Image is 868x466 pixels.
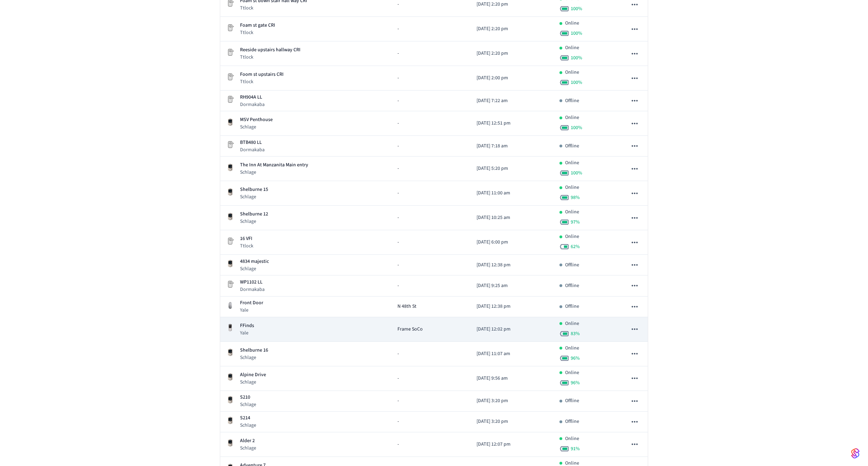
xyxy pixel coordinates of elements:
[477,74,548,82] p: [DATE] 2:00 pm
[226,118,234,126] img: Schlage Sense Smart Deadbolt with Camelot Trim, Front
[565,20,579,27] p: Online
[565,397,579,405] p: Offline
[565,44,579,52] p: Online
[240,211,268,218] p: Shelburne 12
[240,22,275,29] p: Foam st gate CRI
[565,114,579,121] p: Online
[571,219,580,226] span: 97 %
[226,95,234,104] img: Placeholder Lock Image
[240,124,273,131] p: Schlage
[571,169,582,177] span: 100 %
[397,303,416,310] span: N 48th St
[571,445,580,452] span: 91 %
[397,441,399,448] span: -
[477,1,548,8] p: [DATE] 2:20 pm
[226,324,234,332] img: Yale Assure Touchscreen Wifi Smart Lock, Satin Nickel, Front
[240,169,308,176] p: Schlage
[240,445,256,452] p: Schlage
[397,350,399,358] span: -
[397,1,399,8] span: -
[397,165,399,172] span: -
[565,320,579,327] p: Online
[226,259,234,268] img: Schlage Sense Smart Deadbolt with Camelot Trim, Front
[240,101,265,108] p: Dormakaba
[240,186,268,193] p: Shelburne 15
[397,375,399,382] span: -
[477,326,548,333] p: [DATE] 12:02 pm
[397,189,399,197] span: -
[240,71,284,78] p: Foom st upstairs CRI
[226,48,234,56] img: Placeholder Lock Image
[477,418,548,425] p: [DATE] 3:20 pm
[240,161,308,169] p: The Inn At Manzanita Main entry
[240,394,256,401] p: S210
[397,142,399,150] span: -
[226,373,234,381] img: Schlage Sense Smart Deadbolt with Camelot Trim, Front
[397,50,399,57] span: -
[240,46,300,54] p: Reeside upstairs hallway CRI
[240,347,268,354] p: Shelburne 16
[571,330,580,337] span: 83 %
[397,74,399,82] span: -
[565,418,579,425] p: Offline
[397,397,399,405] span: -
[571,355,580,362] span: 96 %
[240,279,265,286] p: WP1102 LL
[565,345,579,352] p: Online
[240,354,268,361] p: Schlage
[240,235,253,242] p: 16 VFI
[565,233,579,240] p: Online
[571,379,580,386] span: 96 %
[571,194,580,201] span: 98 %
[477,282,548,289] p: [DATE] 9:25 am
[240,265,269,272] p: Schlage
[226,140,234,149] img: Placeholder Lock Image
[565,142,579,150] p: Offline
[226,301,234,309] img: August Wifi Smart Lock 3rd Gen, Silver, Front
[477,375,548,382] p: [DATE] 9:56 am
[226,237,234,245] img: Placeholder Lock Image
[226,348,234,357] img: Schlage Sense Smart Deadbolt with Camelot Trim, Front
[477,397,548,405] p: [DATE] 3:20 pm
[240,78,284,85] p: Ttlock
[226,439,234,447] img: Schlage Sense Smart Deadbolt with Camelot Trim, Front
[477,50,548,57] p: [DATE] 2:20 pm
[240,146,265,153] p: Dormakaba
[565,369,579,377] p: Online
[240,322,254,329] p: FFinds
[477,189,548,197] p: [DATE] 11:00 am
[565,159,579,167] p: Online
[240,299,263,307] p: Front Door
[240,116,273,124] p: MSV Penthouse
[240,307,263,314] p: Yale
[397,25,399,33] span: -
[565,261,579,269] p: Offline
[397,214,399,221] span: -
[571,79,582,86] span: 100 %
[477,239,548,246] p: [DATE] 6:00 pm
[240,286,265,293] p: Dormakaba
[226,395,234,404] img: Schlage Sense Smart Deadbolt with Camelot Trim, Front
[240,218,268,225] p: Schlage
[477,441,548,448] p: [DATE] 12:07 pm
[240,94,265,101] p: RH904A LL
[477,214,548,221] p: [DATE] 10:25 am
[565,435,579,442] p: Online
[397,326,423,333] span: Frame SoCo
[226,24,234,32] img: Placeholder Lock Image
[565,208,579,216] p: Online
[226,163,234,172] img: Schlage Sense Smart Deadbolt with Camelot Trim, Front
[851,448,860,459] img: SeamLogoGradient.69752ec5.svg
[565,184,579,191] p: Online
[571,54,582,61] span: 100 %
[226,73,234,81] img: Placeholder Lock Image
[397,418,399,425] span: -
[226,416,234,425] img: Schlage Sense Smart Deadbolt with Camelot Trim, Front
[565,282,579,289] p: Offline
[240,422,256,429] p: Schlage
[240,414,256,422] p: S214
[397,261,399,269] span: -
[240,5,307,12] p: Ttlock
[477,142,548,150] p: [DATE] 7:18 am
[397,239,399,246] span: -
